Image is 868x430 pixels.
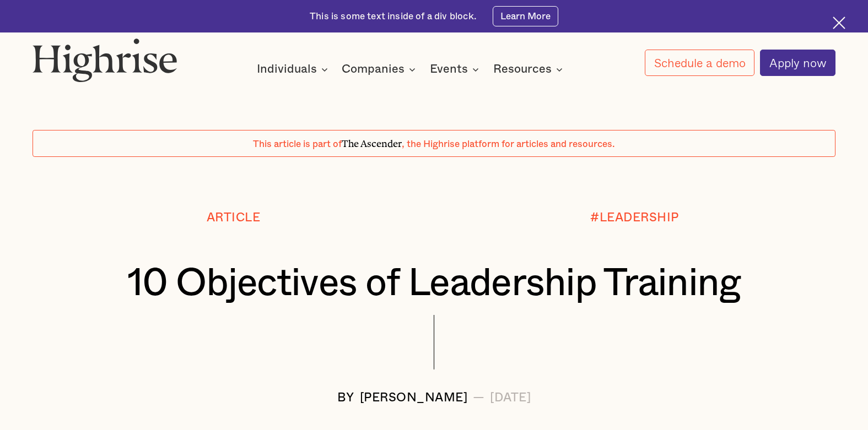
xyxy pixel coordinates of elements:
[760,50,835,76] a: Apply now
[360,391,468,404] div: [PERSON_NAME]
[490,391,531,404] div: [DATE]
[430,63,468,76] div: Events
[493,63,552,76] div: Resources
[402,139,615,149] span: , the Highrise platform for articles and resources.
[645,50,754,76] a: Schedule a demo
[493,6,558,27] a: Learn More
[337,391,354,404] div: BY
[310,10,477,23] div: This is some text inside of a div block.
[342,136,402,148] span: The Ascender
[33,38,177,82] img: Highrise logo
[342,63,405,76] div: Companies
[257,63,317,76] div: Individuals
[342,63,419,76] div: Companies
[833,17,845,29] img: Cross icon
[253,139,342,149] span: This article is part of
[66,263,802,305] h1: 10 Objectives of Leadership Training
[207,211,261,224] div: Article
[590,211,679,224] div: #LEADERSHIP
[430,63,482,76] div: Events
[493,63,566,76] div: Resources
[257,63,331,76] div: Individuals
[473,391,485,404] div: —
